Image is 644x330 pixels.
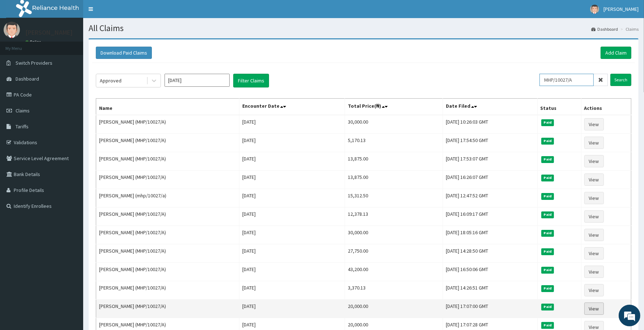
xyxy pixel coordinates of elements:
[584,229,604,241] a: View
[443,226,537,244] td: [DATE] 18:05:16 GMT
[100,77,121,84] div: Approved
[345,263,443,281] td: 43,200.00
[443,115,537,134] td: [DATE] 10:26:03 GMT
[96,281,239,300] td: [PERSON_NAME] (MHP/10027/A)
[584,266,604,278] a: View
[4,197,138,223] textarea: Type your message and hit 'Enter'
[4,22,20,38] img: User Image
[541,193,554,200] span: Paid
[584,118,604,130] a: View
[13,36,29,54] img: d_794563401_company_1708531726252_794563401
[25,39,43,44] a: Online
[345,171,443,189] td: 13,875.00
[96,171,239,189] td: [PERSON_NAME] (MHP/10027/A)
[345,207,443,226] td: 12,378.13
[345,152,443,171] td: 13,875.00
[96,134,239,152] td: [PERSON_NAME] (MHP/10027/A)
[16,60,52,66] span: Switch Providers
[16,123,29,130] span: Tariffs
[539,74,594,86] input: Search by HMO ID
[42,91,100,164] span: We're online!
[537,99,581,115] th: Status
[96,226,239,244] td: [PERSON_NAME] (MHP/10027/A)
[345,115,443,134] td: 30,000.00
[541,248,554,255] span: Paid
[119,4,136,21] div: Minimize live chat window
[96,244,239,263] td: [PERSON_NAME] (MHP/10027/A)
[541,322,554,329] span: Paid
[233,74,269,87] button: Filter Claims
[16,107,30,114] span: Claims
[239,152,345,171] td: [DATE]
[16,76,39,82] span: Dashboard
[239,300,345,318] td: [DATE]
[541,156,554,163] span: Paid
[584,284,604,296] a: View
[239,115,345,134] td: [DATE]
[541,230,554,236] span: Paid
[604,6,639,12] span: [PERSON_NAME]
[591,26,618,32] a: Dashboard
[443,152,537,171] td: [DATE] 17:53:07 GMT
[443,134,537,152] td: [DATE] 17:54:50 GMT
[89,23,639,33] h1: All Claims
[239,99,345,115] th: Encounter Date
[584,173,604,186] a: View
[345,244,443,263] td: 27,750.00
[239,244,345,263] td: [DATE]
[541,267,554,273] span: Paid
[541,119,554,126] span: Paid
[345,281,443,300] td: 3,370.13
[345,226,443,244] td: 30,000.00
[541,285,554,292] span: Paid
[443,244,537,263] td: [DATE] 14:28:50 GMT
[345,300,443,318] td: 20,000.00
[581,99,631,115] th: Actions
[239,263,345,281] td: [DATE]
[239,189,345,207] td: [DATE]
[541,211,554,218] span: Paid
[541,304,554,310] span: Paid
[584,210,604,223] a: View
[345,189,443,207] td: 15,312.50
[96,47,152,59] button: Download Paid Claims
[584,137,604,149] a: View
[610,74,631,86] input: Search
[541,175,554,181] span: Paid
[443,263,537,281] td: [DATE] 16:50:06 GMT
[239,226,345,244] td: [DATE]
[584,247,604,260] a: View
[443,207,537,226] td: [DATE] 16:09:17 GMT
[96,152,239,171] td: [PERSON_NAME] (MHP/10027/A)
[601,47,631,59] a: Add Claim
[443,281,537,300] td: [DATE] 14:26:51 GMT
[239,281,345,300] td: [DATE]
[590,5,599,14] img: User Image
[584,155,604,167] a: View
[584,192,604,204] a: View
[443,99,537,115] th: Date Filed
[96,300,239,318] td: [PERSON_NAME] (MHP/10027/A)
[96,207,239,226] td: [PERSON_NAME] (MHP/10027/A)
[96,263,239,281] td: [PERSON_NAME] (MHP/10027/A)
[96,189,239,207] td: [PERSON_NAME] (mhp/10027/a)
[25,29,73,36] p: [PERSON_NAME]
[96,99,239,115] th: Name
[443,300,537,318] td: [DATE] 17:07:00 GMT
[345,99,443,115] th: Total Price(₦)
[239,134,345,152] td: [DATE]
[345,134,443,152] td: 5,170.13
[239,171,345,189] td: [DATE]
[38,40,121,50] div: Chat with us now
[96,115,239,134] td: [PERSON_NAME] (MHP/10027/A)
[165,74,230,87] input: Select Month and Year
[541,138,554,144] span: Paid
[443,189,537,207] td: [DATE] 12:47:52 GMT
[443,171,537,189] td: [DATE] 16:26:07 GMT
[619,26,639,32] li: Claims
[584,303,604,315] a: View
[239,207,345,226] td: [DATE]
